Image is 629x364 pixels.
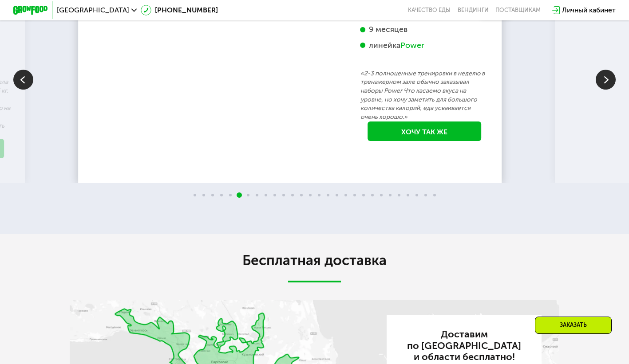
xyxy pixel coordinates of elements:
[495,7,541,14] div: поставщикам
[13,70,33,90] img: Slide left
[368,121,481,141] a: Хочу так же
[360,40,489,51] div: линейка
[360,69,489,121] p: «2-3 полноценные тренировки в неделю в тренажерном зале обычно заказывал наборы Power Что касаемо...
[458,7,489,14] a: Вендинги
[141,5,218,16] a: [PHONE_NUMBER]
[402,329,526,363] h3: Доставим по [GEOGRAPHIC_DATA] и области бесплатно!
[360,24,489,35] div: 9 месяцев
[57,7,129,14] span: [GEOGRAPHIC_DATA]
[535,317,612,334] div: Заказать
[70,252,559,269] h2: Бесплатная доставка
[400,40,424,51] div: Power
[596,70,616,90] img: Slide right
[562,5,616,16] div: Личный кабинет
[408,7,451,14] a: Качество еды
